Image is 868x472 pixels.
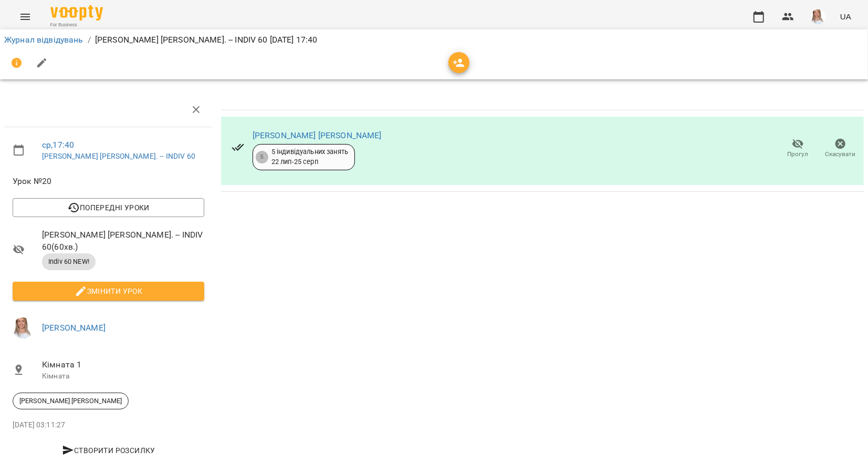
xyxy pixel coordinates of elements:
[13,4,38,29] button: Menu
[256,151,268,163] div: 5
[42,140,74,150] a: ср , 17:40
[17,444,200,457] span: Створити розсилку
[788,150,809,159] span: Прогул
[42,323,106,333] a: [PERSON_NAME]
[13,175,204,188] span: Урок №20
[95,34,318,46] p: [PERSON_NAME] [PERSON_NAME]. -- INDIV 60 [DATE] 17:40
[13,198,204,217] button: Попередні уроки
[819,134,862,163] button: Скасувати
[88,34,91,46] li: /
[777,134,819,163] button: Прогул
[21,201,196,214] span: Попередні уроки
[42,257,96,266] span: Indiv 60 NEW!
[50,22,103,28] span: For Business
[13,282,204,301] button: Змінити урок
[21,285,196,297] span: Змінити урок
[42,152,195,160] a: [PERSON_NAME] [PERSON_NAME]. -- INDIV 60
[825,150,856,159] span: Скасувати
[840,11,851,22] span: UA
[13,420,204,430] p: [DATE] 03:11:27
[4,35,83,45] a: Журнал відвідувань
[42,358,204,371] span: Кімната 1
[13,317,34,338] img: a3864db21cf396e54496f7cceedc0ca3.jpg
[4,34,864,46] nav: breadcrumb
[13,396,128,406] span: [PERSON_NAME] [PERSON_NAME]
[253,130,382,140] a: [PERSON_NAME] [PERSON_NAME]
[42,229,204,253] span: [PERSON_NAME] [PERSON_NAME]. -- INDIV 60 ( 60 хв. )
[13,441,204,460] button: Створити розсилку
[811,9,825,24] img: a3864db21cf396e54496f7cceedc0ca3.jpg
[836,7,855,26] button: UA
[271,147,348,167] div: 5 індивідуальних занять 22 лип - 25 серп
[50,5,103,20] img: Voopty Logo
[42,371,204,382] p: Кімната
[13,393,129,409] div: [PERSON_NAME] [PERSON_NAME]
